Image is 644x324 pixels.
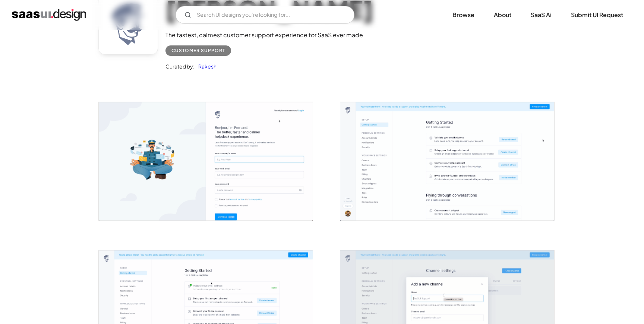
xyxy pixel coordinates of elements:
a: About [485,7,520,23]
div: Curated by: [165,62,195,71]
a: Rakesh [195,62,217,71]
div: Customer Support [171,46,225,55]
a: SaaS Ai [522,7,561,23]
a: Browse [443,7,483,23]
img: 641e97596bd09b76a65059c4_Fernand%20-%20Getting%20Started.png [340,102,554,220]
input: Search UI designs you're looking for... [176,6,354,24]
a: open lightbox [99,102,313,220]
a: home [12,9,86,21]
a: open lightbox [340,102,554,220]
form: Email Form [176,6,354,24]
div: The fastest, calmest customer support experience for SaaS ever made [165,31,374,39]
img: 641e9759c109c468f111ee85_Fernand%20-%20Signup.png [99,102,313,220]
a: Submit UI Request [562,7,632,23]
